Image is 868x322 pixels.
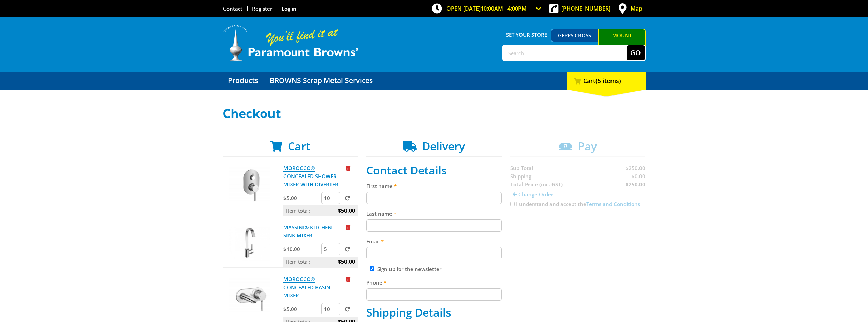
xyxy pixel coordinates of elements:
p: $5.00 [283,194,320,202]
a: Remove from cart [346,165,350,171]
a: MOROCCO® CONCEALED SHOWER MIXER WITH DIVERTER [283,165,338,188]
h2: Shipping Details [366,306,502,319]
label: Sign up for the newsletter [377,265,441,272]
a: Remove from cart [346,276,350,282]
a: Go to the Products page [223,72,263,90]
span: $50.00 [338,205,355,216]
a: Mount [PERSON_NAME] [598,29,646,55]
label: Last name [366,210,502,218]
a: Log in [282,5,296,12]
a: Remove from cart [346,224,350,231]
a: Go to the registration page [252,5,272,12]
h2: Contact Details [366,164,502,177]
a: Go to the BROWNS Scrap Metal Services page [265,72,378,90]
a: MASSINI® KITCHEN SINK MIXER [283,224,332,239]
input: Please enter your first name. [366,192,502,204]
label: Email [366,237,502,245]
a: MOROCCO® CONCEALED BASIN MIXER [283,276,330,299]
p: Item total: [283,257,358,267]
p: Item total: [283,205,358,216]
input: Please enter your email address. [366,247,502,259]
span: 10:00am - 4:00pm [481,5,527,12]
p: $10.00 [283,245,320,253]
a: Gepps Cross [551,29,598,42]
h1: Checkout [223,107,646,120]
p: $5.00 [283,305,320,313]
input: Please enter your last name. [366,219,502,232]
span: Delivery [422,139,465,153]
img: MASSINI® KITCHEN SINK MIXER [229,223,270,264]
button: Go [627,45,645,60]
label: First name [366,182,502,190]
input: Search [503,45,627,60]
img: MOROCCO® CONCEALED SHOWER MIXER WITH DIVERTER [229,164,270,205]
input: Please enter your telephone number. [366,288,502,301]
span: Cart [288,139,310,153]
span: (5 items) [595,77,621,85]
span: $50.00 [338,257,355,267]
a: Go to the Contact page [223,5,242,12]
div: Cart [567,72,646,90]
img: MOROCCO® CONCEALED BASIN MIXER [229,275,270,316]
span: Set your store [502,29,551,41]
label: Phone [366,278,502,287]
img: Paramount Browns' [223,24,359,62]
span: OPEN [DATE] [446,5,527,12]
